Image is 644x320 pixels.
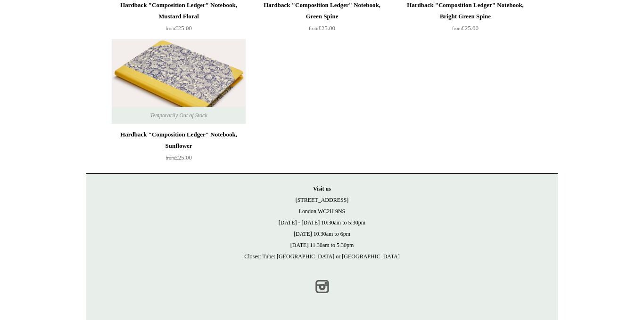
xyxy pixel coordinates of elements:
img: Hardback "Composition Ledger" Notebook, Sunflower [112,39,246,124]
span: £25.00 [165,154,192,161]
div: Hardback "Composition Ledger" Notebook, Sunflower [114,129,243,152]
a: Hardback "Composition Ledger" Notebook, Sunflower Hardback "Composition Ledger" Notebook, Sunflow... [112,39,246,124]
a: Hardback "Composition Ledger" Notebook, Sunflower from£25.00 [112,129,246,168]
span: from [309,26,318,31]
span: from [165,155,175,160]
span: £25.00 [452,24,479,32]
span: Temporarily Out of Stock [140,107,216,124]
span: £25.00 [165,24,192,32]
span: from [165,26,175,31]
span: from [452,26,462,31]
span: £25.00 [309,24,335,32]
strong: Visit us [313,185,331,192]
a: Instagram [312,276,332,297]
p: [STREET_ADDRESS] London WC2H 9NS [DATE] - [DATE] 10:30am to 5:30pm [DATE] 10.30am to 6pm [DATE] 1... [96,183,548,262]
